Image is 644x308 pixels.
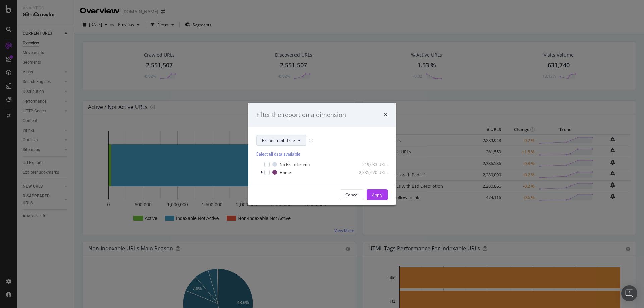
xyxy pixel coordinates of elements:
div: times [384,111,388,119]
div: Select all data available [256,151,388,157]
div: Cancel [345,192,358,198]
div: Home [280,170,291,175]
button: Cancel [340,189,364,200]
div: Filter the report on a dimension [256,111,346,119]
div: 2,335,620 URLs [355,170,388,175]
div: modal [248,103,396,206]
button: Apply [367,189,388,200]
div: Open Intercom Messenger [621,285,637,301]
span: Breadcrumb Tree [262,138,295,143]
div: Apply [372,192,382,198]
div: 219,033 URLs [355,162,388,167]
div: No Breadcrumb [280,162,310,167]
button: Breadcrumb Tree [256,135,306,146]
